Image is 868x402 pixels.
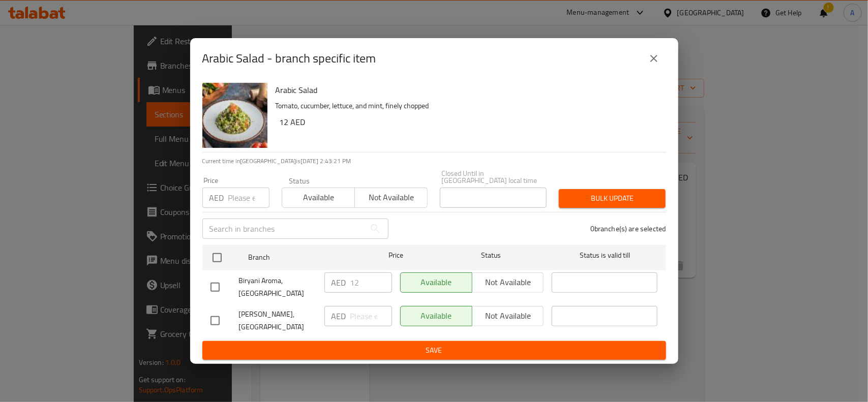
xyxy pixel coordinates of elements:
p: AED [332,310,346,322]
span: [PERSON_NAME], [GEOGRAPHIC_DATA] [239,308,316,333]
img: Arabic Salad [202,83,267,148]
input: Please enter price [228,188,270,208]
span: Price [362,249,430,262]
h2: Arabic Salad - branch specific item [202,50,376,67]
span: Status is valid till [552,249,657,262]
button: Not available [354,188,428,208]
span: Biryani Aroma, [GEOGRAPHIC_DATA] [239,274,316,300]
p: AED [209,192,224,204]
button: Save [202,341,666,360]
span: Not available [359,190,424,205]
input: Please enter price [350,272,392,293]
h6: Arabic Salad [276,83,658,97]
span: Save [211,344,658,357]
input: Please enter price [350,306,392,326]
p: Current time in [GEOGRAPHIC_DATA] is [DATE] 2:43:21 PM [202,157,666,166]
p: AED [332,276,346,289]
button: close [642,46,666,71]
p: Tomato, cucumber, lettuce, and mint, finely chopped [276,100,658,112]
span: Bulk update [567,192,657,205]
span: Available [286,190,351,205]
h6: 12 AED [280,115,658,129]
span: Branch [248,251,354,264]
p: 0 branche(s) are selected [590,224,666,234]
button: Bulk update [559,189,666,208]
input: Search in branches [202,219,365,239]
button: Available [282,188,355,208]
span: Status [438,249,544,262]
